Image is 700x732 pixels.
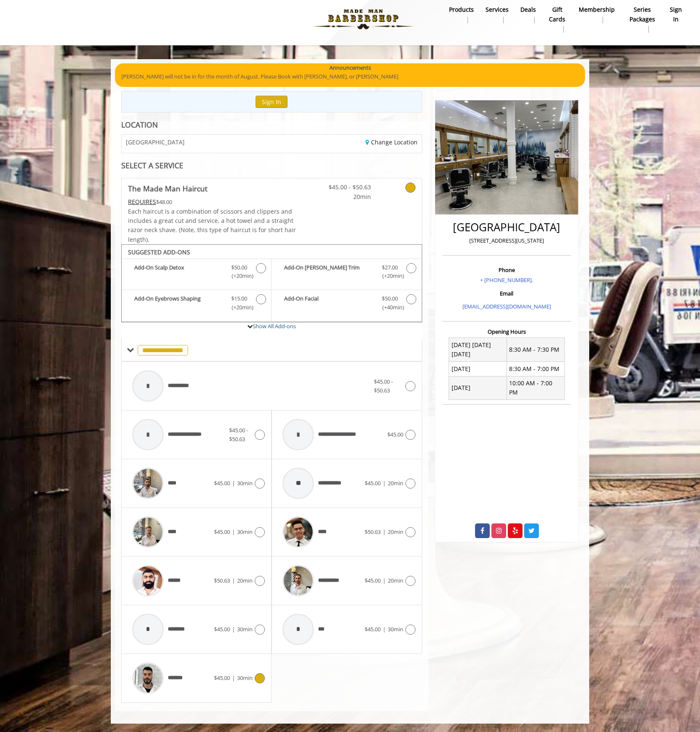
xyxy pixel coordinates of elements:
a: sign insign in [664,4,688,26]
span: $45.00 [365,479,381,487]
span: $45.00 - $50.63 [374,378,393,394]
span: 30min [237,674,253,682]
h3: Email [444,290,569,296]
span: 20min [388,479,403,487]
span: 20min [321,192,371,201]
h2: [GEOGRAPHIC_DATA] [444,221,569,233]
span: $45.00 [214,625,230,633]
span: 20min [388,577,403,584]
td: 10:00 AM - 7:00 PM [507,376,564,400]
span: | [383,625,386,633]
span: $45.00 [214,528,230,536]
span: | [383,528,386,536]
span: (+20min ) [377,272,402,280]
a: Productsproducts [443,4,480,26]
label: Add-On Eyebrows Shaping [126,294,267,314]
td: [DATE] [449,362,507,376]
b: Add-On Facial [284,294,373,312]
button: Sign In [256,96,287,108]
b: Deals [520,5,536,14]
b: gift cards [548,5,567,24]
b: sign in [670,5,682,24]
a: + [PHONE_NUMBER]. [480,276,533,284]
span: $45.00 [214,674,230,682]
a: Series packagesSeries packages [621,4,664,35]
span: 30min [237,479,253,487]
span: 30min [388,625,403,633]
span: | [383,479,386,487]
b: SUGGESTED ADD-ONS [128,248,190,256]
b: Membership [579,5,615,14]
h3: Phone [444,267,569,273]
h3: Opening Hours [442,329,571,335]
div: $48.00 [128,197,297,207]
span: $50.00 [382,294,398,303]
p: [STREET_ADDRESS][US_STATE] [444,236,569,245]
span: | [232,577,235,584]
span: | [232,479,235,487]
b: products [449,5,474,14]
span: $27.00 [382,263,398,272]
span: | [232,625,235,633]
td: 8:30 AM - 7:00 PM [507,362,564,376]
label: Add-On Scalp Detox [126,263,267,283]
span: (+20min ) [227,303,252,312]
div: SELECT A SERVICE [121,162,422,170]
a: DealsDeals [515,4,542,26]
span: | [232,674,235,682]
b: Announcements [329,63,371,72]
span: Each haircut is a combination of scissors and clippers and includes a great cut and service, a ho... [128,207,296,243]
a: Gift cardsgift cards [542,4,573,35]
span: $50.63 [365,528,381,536]
span: 20min [388,528,403,536]
label: Add-On Beard Trim [276,263,417,283]
span: $45.00 - $50.63 [229,426,248,443]
span: 30min [237,528,253,536]
span: | [232,528,235,536]
span: [GEOGRAPHIC_DATA] [126,139,185,145]
span: | [383,577,386,584]
span: $50.00 [231,263,247,272]
a: MembershipMembership [573,4,621,26]
span: (+40min ) [377,303,402,312]
b: LOCATION [121,120,158,130]
td: 8:30 AM - 7:30 PM [507,338,564,362]
span: $45.00 [387,431,403,438]
a: ServicesServices [480,4,515,26]
span: $50.63 [214,577,230,584]
td: [DATE] [DATE] [DATE] [449,338,507,362]
span: $45.00 [365,577,381,584]
span: $15.00 [231,294,247,303]
span: This service needs some Advance to be paid before we block your appointment [128,198,156,206]
b: Series packages [627,5,658,24]
label: Add-On Facial [276,294,417,314]
b: Add-On [PERSON_NAME] Trim [284,263,373,281]
a: Change Location [366,138,418,146]
span: $45.00 [365,625,381,633]
b: Add-On Scalp Detox [134,263,223,281]
a: Show All Add-ons [253,322,296,330]
span: $45.00 [214,479,230,487]
p: [PERSON_NAME] will not be in for the month of August. Please Book with [PERSON_NAME], or [PERSON_... [121,72,579,81]
b: The Made Man Haircut [128,183,207,194]
b: Add-On Eyebrows Shaping [134,294,223,312]
span: (+20min ) [227,272,252,280]
td: [DATE] [449,376,507,400]
span: 20min [237,577,253,584]
span: 30min [237,625,253,633]
span: $45.00 - $50.63 [321,183,371,192]
b: Services [486,5,509,14]
div: The Made Man Haircut Add-onS [121,244,422,322]
a: [EMAIL_ADDRESS][DOMAIN_NAME] [462,303,551,310]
